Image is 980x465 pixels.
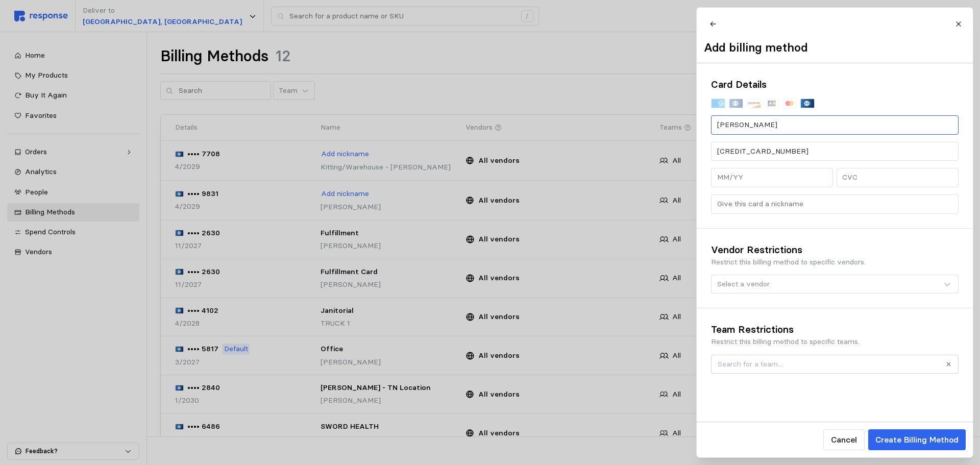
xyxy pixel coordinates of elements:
img: svg%3e [782,99,797,108]
h2: Add billing method [704,40,807,56]
button: Create Billing Method [868,429,965,450]
p: Restrict this billing method to specific vendors. [711,257,959,268]
img: svg%3e [765,99,779,108]
input: Name on card [717,116,952,134]
img: discover-BpJ3z6lg.svg [747,99,761,108]
h3: Team Restrictions [711,323,959,336]
img: svg%3e [729,99,743,108]
input: MM/YY [717,168,827,187]
h3: Card Details [711,78,959,91]
input: 1234 1234 1234 1234 [717,142,952,161]
input: Search for a team... [718,358,940,370]
p: Create Billing Method [875,433,958,446]
p: Restrict this billing method to specific teams. [711,336,959,348]
input: Give this card a nickname [717,195,952,213]
button: Clear value [944,359,953,369]
img: svg%3e [711,99,725,108]
p: Cancel [830,433,856,446]
input: CVC [842,168,952,187]
button: Cancel [823,429,864,450]
img: svg%3e [800,99,815,108]
h3: Vendor Restrictions [711,243,959,257]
